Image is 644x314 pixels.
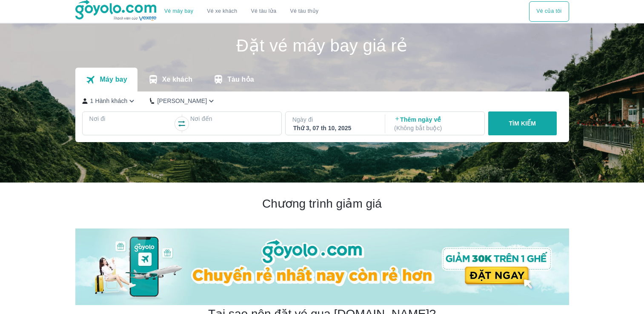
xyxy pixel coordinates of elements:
div: transportation tabs [75,68,264,91]
h1: Đặt vé máy bay giá rẻ [75,37,569,54]
button: Vé tàu thủy [283,1,325,22]
p: TÌM KIẾM [509,119,536,128]
button: 1 Hành khách [82,97,137,106]
button: [PERSON_NAME] [150,97,216,106]
a: Vé xe khách [207,8,237,14]
p: ( Không bắt buộc ) [394,124,477,132]
p: Máy bay [100,75,127,84]
div: choose transportation mode [157,1,325,22]
p: Nơi đi [89,114,174,123]
a: Vé tàu lửa [244,1,283,22]
a: Vé máy bay [164,8,193,14]
p: [PERSON_NAME] [157,97,207,105]
p: 1 Hành khách [90,97,128,105]
p: Thêm ngày về [394,115,477,132]
p: Xe khách [162,75,192,84]
p: Nơi đến [190,114,275,123]
p: Ngày đi [292,115,377,124]
button: Vé của tôi [529,1,569,22]
h2: Chương trình giảm giá [75,196,569,211]
p: Tàu hỏa [227,75,254,84]
div: Thứ 3, 07 th 10, 2025 [293,124,376,132]
div: choose transportation mode [529,1,569,22]
img: banner-home [75,228,569,305]
button: TÌM KIẾM [488,111,557,135]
